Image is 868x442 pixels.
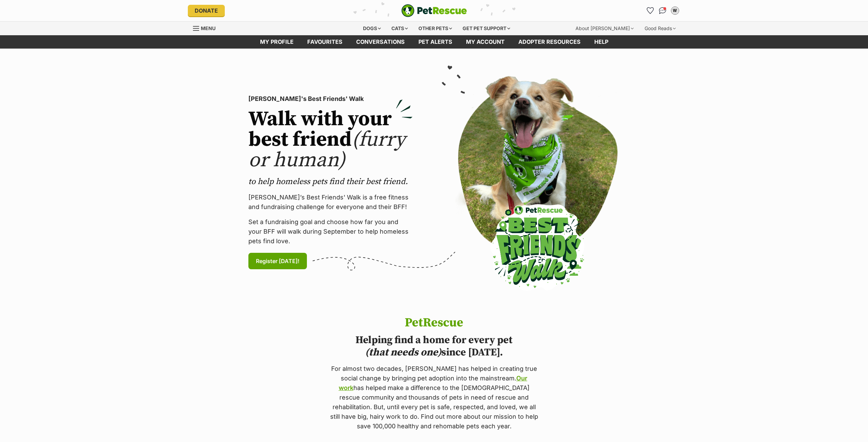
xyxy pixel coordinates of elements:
[672,7,678,14] div: W
[248,253,307,269] a: Register [DATE]!
[401,4,467,17] img: logo-e224e6f780fb5917bec1dbf3a21bbac754714ae5b6737aabdf751b685950b380.svg
[645,5,656,16] a: Favourites
[188,5,225,16] a: Donate
[571,22,638,35] div: About [PERSON_NAME]
[670,5,681,16] button: My account
[458,22,515,35] div: Get pet support
[659,7,666,14] img: chat-41dd97257d64d25036548639549fe6c8038ab92f7586957e7f3b1b290dea8141.svg
[587,35,615,49] a: Help
[256,257,299,265] span: Register [DATE]!
[358,22,386,35] div: Dogs
[253,35,300,49] a: My profile
[329,334,540,359] h2: Helping find a home for every pet since [DATE].
[401,4,467,17] a: PetRescue
[201,25,216,31] span: Menu
[349,35,412,49] a: conversations
[193,22,220,34] a: Menu
[248,176,413,187] p: to help homeless pets find their best friend.
[387,22,413,35] div: Cats
[248,94,413,104] p: [PERSON_NAME]'s Best Friends' Walk
[459,35,511,49] a: My account
[248,109,413,171] h2: Walk with your best friend
[657,5,668,16] a: Conversations
[248,193,413,212] p: [PERSON_NAME]’s Best Friends' Walk is a free fitness and fundraising challenge for everyone and t...
[248,217,413,246] p: Set a fundraising goal and choose how far you and your BFF will walk during September to help hom...
[645,5,681,16] ul: Account quick links
[414,22,457,35] div: Other pets
[365,346,441,359] i: (that needs one)
[329,364,540,431] p: For almost two decades, [PERSON_NAME] has helped in creating true social change by bringing pet a...
[248,127,405,173] span: (furry or human)
[511,35,587,49] a: Adopter resources
[412,35,459,49] a: Pet alerts
[300,35,349,49] a: Favourites
[329,316,540,330] h1: PetRescue
[640,22,681,35] div: Good Reads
